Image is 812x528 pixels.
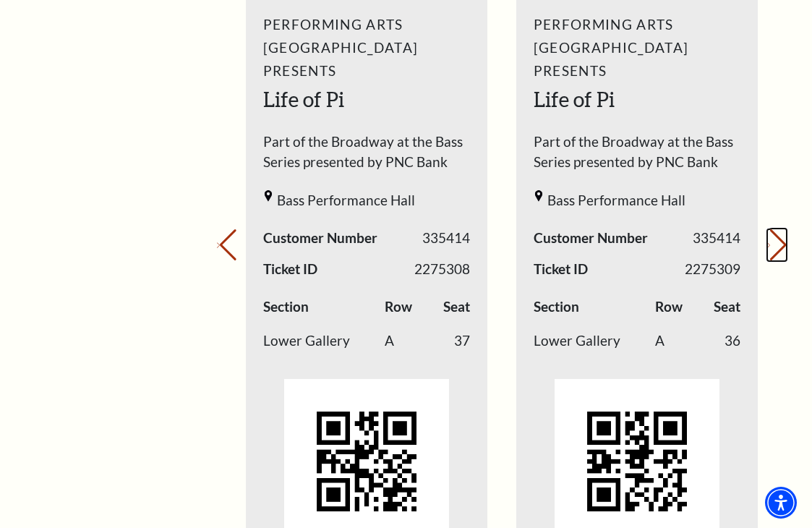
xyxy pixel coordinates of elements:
[693,228,740,249] span: 335414
[534,324,655,359] td: Lower Gallery
[765,487,797,519] div: Accessibility Menu
[443,297,470,318] label: Seat
[263,297,309,318] label: Section
[655,297,683,318] label: Row
[714,297,740,318] label: Seat
[263,228,377,249] span: Customer Number
[547,190,685,211] span: Bass Performance Hall
[534,297,579,318] label: Section
[767,229,787,261] button: Next slide
[217,229,236,261] button: Previous slide
[263,13,471,82] span: Performing Arts [GEOGRAPHIC_DATA] Presents
[263,259,317,280] span: Ticket ID
[263,132,471,180] span: Part of the Broadway at the Bass Series presented by PNC Bank
[685,259,740,280] span: 2275309
[263,85,471,114] h2: Life of Pi
[385,297,412,318] label: Row
[414,259,470,280] span: 2275308
[655,324,704,359] td: A
[703,324,740,359] td: 36
[534,132,741,180] span: Part of the Broadway at the Bass Series presented by PNC Bank
[534,13,741,82] span: Performing Arts [GEOGRAPHIC_DATA] Presents
[277,190,415,211] span: Bass Performance Hall
[534,259,588,280] span: Ticket ID
[534,85,741,114] h2: Life of Pi
[263,324,385,359] td: Lower Gallery
[422,228,470,249] span: 335414
[432,324,470,359] td: 37
[534,228,648,249] span: Customer Number
[385,324,433,359] td: A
